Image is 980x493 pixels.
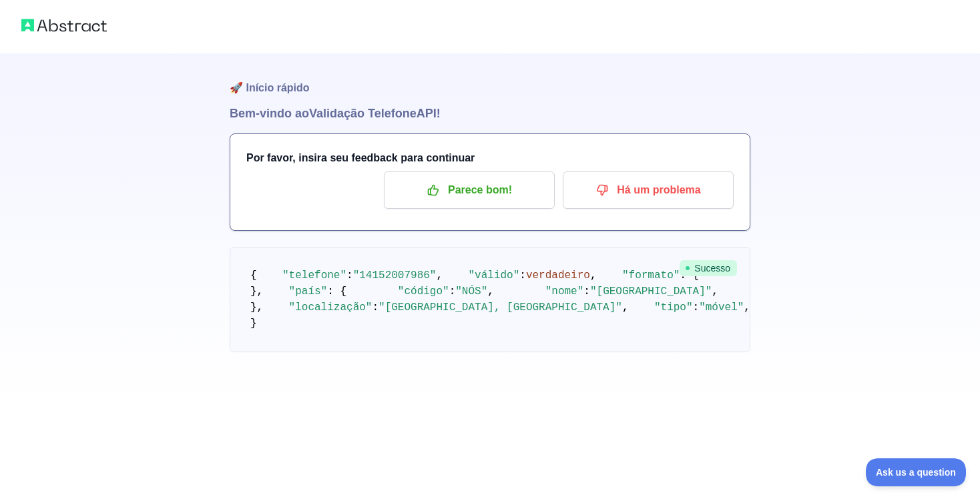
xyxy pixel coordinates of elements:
p: Há um problema [573,179,724,201]
span: Sucesso [680,260,737,276]
span: , [436,270,443,282]
span: verdadeiro [526,270,590,282]
span: : [372,302,379,314]
span: "código" [398,286,449,298]
span: : { [327,286,346,298]
span: "formato" [622,270,680,282]
span: "válido" [468,270,519,282]
span: , [487,286,494,298]
span: "telefone" [282,270,346,282]
img: Abstract logo [21,16,107,35]
span: { [250,270,257,282]
span: "país" [289,286,328,298]
span: : [583,286,590,298]
span: "localização" [289,302,373,314]
button: Há um problema [563,171,734,209]
span: , [712,286,718,298]
iframe: Toggle Customer Support [866,458,967,486]
h1: Bem-vindo ao Validação Telefone API! [230,104,750,123]
h3: Por favor, insira seu feedback para continuar [246,150,734,166]
span: "NÓS" [455,286,487,298]
span: , [744,302,750,314]
button: Parece bom! [384,171,555,209]
span: : [519,270,526,282]
span: "nome" [545,286,584,298]
span: "tipo" [654,302,693,314]
span: , [590,270,597,282]
span: : [449,286,456,298]
p: Parece bom! [394,179,545,201]
span: : [346,270,353,282]
span: : [693,302,700,314]
span: , [622,302,629,314]
span: "[GEOGRAPHIC_DATA]" [590,286,712,298]
h1: 🚀 Início rápido [230,53,750,104]
span: : { [680,270,699,282]
span: "móvel" [699,302,744,314]
span: "14152007986" [353,270,437,282]
span: "[GEOGRAPHIC_DATA], [GEOGRAPHIC_DATA]" [379,302,622,314]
